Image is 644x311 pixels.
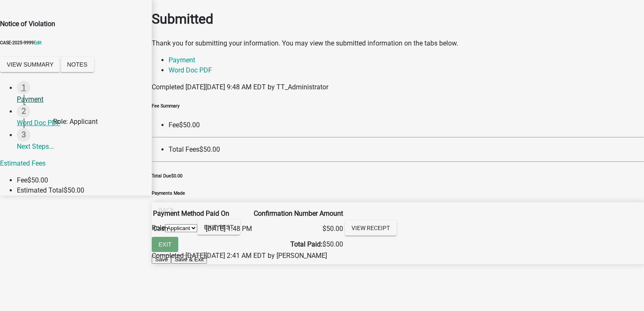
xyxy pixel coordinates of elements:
span: Back [158,206,174,213]
a: View receipt [345,220,397,236]
a: Payment [169,56,195,64]
td: Cash [153,220,204,238]
div: Thank you for submitting your information. You may view the submitted information on the tabs below. [152,38,644,48]
span: Estimated Total [17,186,64,194]
span: $50.00 [27,176,48,184]
button: Exit [152,237,178,252]
th: Paid On [205,208,252,219]
div: 2 [17,105,30,118]
span: Exit [158,241,172,248]
a: Word Doc PDF [169,66,212,74]
h6: Payments Made [152,190,644,197]
h6: Fee Summary [152,103,644,110]
span: Exit Test [204,224,233,231]
span: $50.00 [199,145,220,153]
a: Edit [34,40,42,46]
div: Role: Applicant [53,117,98,127]
th: Amount [319,208,343,219]
div: 3 [17,128,30,142]
span: Completed [DATE][DATE] 9:48 AM EDT by TT_Administrator [152,83,328,91]
button: Exit Test [197,220,240,235]
div: Payment [17,94,145,105]
button: Notes [60,57,94,72]
b: Total Paid: [290,240,322,248]
a: Next Steps... [17,128,152,156]
div: 1 [17,81,30,94]
button: Back [152,202,181,217]
span: $0.00 [171,173,182,179]
wm-modal-confirm: Edit Application Number [34,40,42,46]
h1: Submitted [152,9,644,29]
span: $50.00 [64,186,84,194]
th: Confirmation Number [253,208,318,219]
li: Total Fees [169,145,644,155]
li: Fee [169,120,644,130]
div: Word Doc PDF [17,118,145,128]
span: Fee [17,176,27,184]
h6: Total Due [152,173,644,180]
span: $50.00 [179,121,200,129]
span: Completed [DATE][DATE] 2:41 AM EDT by [PERSON_NAME] [152,252,327,260]
td: $50.00 [319,220,343,238]
wm-modal-confirm: Notes [60,61,94,69]
td: $50.00 [153,239,343,250]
